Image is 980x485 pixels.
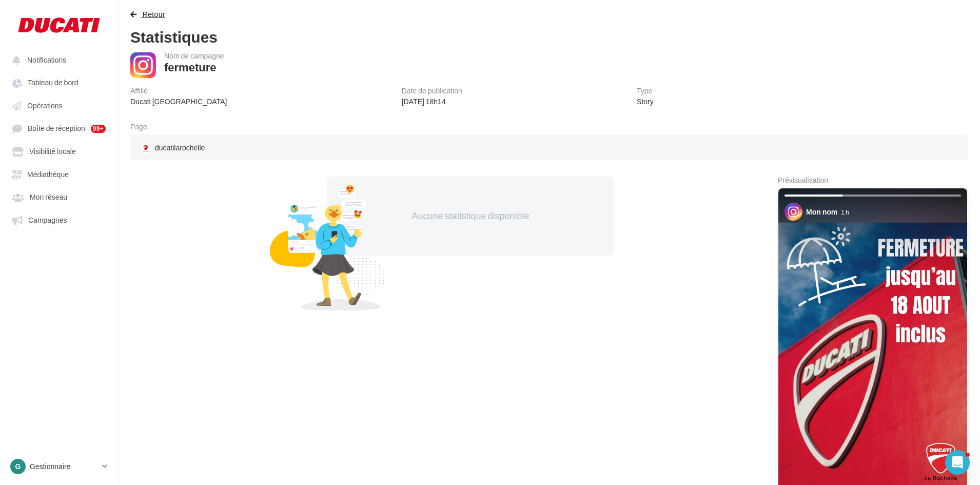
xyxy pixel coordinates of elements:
[130,96,227,107] div: Ducati [GEOGRAPHIC_DATA]
[28,79,79,87] span: Tableau de bord
[6,50,108,69] button: Notifications
[6,142,112,160] a: Visibilité locale
[402,87,462,94] div: Date de publication
[30,193,67,202] span: Mon réseau
[130,123,155,130] div: Page
[778,177,968,184] div: Prévisualisation
[143,10,165,18] span: Retour
[637,87,654,94] div: Type
[27,55,66,64] span: Notifications
[130,29,968,44] div: Statistiques
[6,187,112,206] a: Mon réseau
[29,147,76,156] span: Visibilité locale
[6,96,112,114] a: Opérations
[139,141,207,156] div: ducatilarochelle
[28,216,67,224] span: Campagnes
[164,52,224,60] div: Nom de campagne
[360,209,581,223] div: Aucune statistique disponible
[27,101,62,110] span: Opérations
[402,96,462,107] div: [DATE] 18h14
[6,73,112,91] a: Tableau de bord
[130,8,169,21] button: Retour
[8,457,110,476] a: G Gestionnaire
[91,125,106,133] div: 99+
[806,207,837,217] div: Mon nom
[945,450,970,475] iframe: Intercom live chat
[15,461,21,472] span: G
[28,124,85,133] span: Boîte de réception
[164,62,216,73] div: fermeture
[27,170,69,179] span: Médiathèque
[6,210,112,229] a: Campagnes
[130,87,227,94] div: Affilié
[30,461,98,472] p: Gestionnaire
[6,119,112,138] a: Boîte de réception 99+
[6,165,112,183] a: Médiathèque
[139,141,412,156] a: ducatilarochelle
[637,96,654,107] div: Story
[841,208,849,217] div: 1 h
